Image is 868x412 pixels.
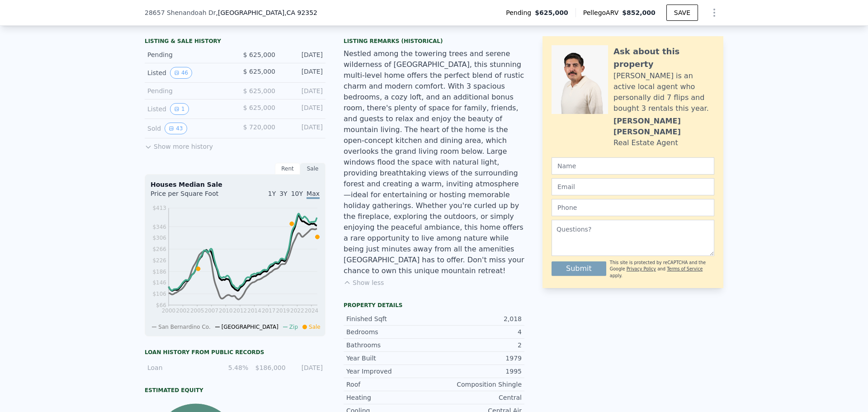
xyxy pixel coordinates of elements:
div: Year Built [346,354,434,363]
div: Sold [147,123,228,134]
div: Year Improved [346,367,434,376]
button: View historical data [165,123,187,134]
span: Zip [289,324,298,330]
span: $ 625,000 [243,51,275,58]
div: Ask about this property [613,45,714,71]
tspan: $146 [152,279,166,286]
span: 28657 Shenandoah Dr [145,8,216,17]
tspan: $66 [156,302,166,308]
div: [PERSON_NAME] is an active local agent who personally did 7 flips and bought 3 rentals this year. [613,71,714,114]
div: [DATE] [283,103,323,115]
tspan: 2014 [247,308,261,314]
div: [PERSON_NAME] [PERSON_NAME] [613,116,714,137]
div: 1979 [434,354,522,363]
div: Loan history from public records [145,349,325,356]
input: Email [552,178,714,195]
span: Max [307,190,320,199]
div: Pending [147,86,228,95]
div: Bedrooms [346,327,434,336]
tspan: 2005 [190,308,204,314]
div: Roof [346,380,434,389]
tspan: 2024 [305,308,319,314]
div: [DATE] [291,363,323,372]
div: Central [434,393,522,402]
tspan: $266 [152,246,166,252]
div: Houses Median Sale [151,180,320,189]
div: Rent [275,163,300,175]
div: $186,000 [254,363,285,372]
span: 10Y [291,190,303,197]
div: Composition Shingle [434,380,522,389]
button: Show more history [145,138,213,151]
div: Loan [147,363,211,372]
span: $ 625,000 [243,68,275,75]
div: 2 [434,341,522,350]
div: [DATE] [283,86,323,95]
div: Listed [147,67,228,79]
div: 5.48% [217,363,248,372]
span: , [GEOGRAPHIC_DATA] [216,8,317,17]
span: $ 720,000 [243,123,275,131]
span: $625,000 [535,8,568,17]
span: [GEOGRAPHIC_DATA] [222,324,278,330]
button: View historical data [170,103,189,115]
div: [DATE] [283,67,323,79]
tspan: 2002 [176,308,190,314]
div: Heating [346,393,434,402]
div: Estimated Equity [145,387,325,394]
div: Sale [300,163,325,175]
span: $852,000 [622,9,656,16]
span: $ 625,000 [243,104,275,111]
div: 4 [434,327,522,336]
div: Listing Remarks (Historical) [344,38,524,45]
tspan: $413 [152,205,166,211]
div: Bathrooms [346,341,434,350]
input: Phone [552,199,714,216]
div: Real Estate Agent [613,137,678,148]
span: 1Y [268,190,276,197]
div: 1995 [434,367,522,376]
div: Finished Sqft [346,314,434,323]
span: Sale [309,324,321,330]
tspan: 2012 [233,308,247,314]
span: , CA 92352 [284,9,317,16]
div: Listed [147,103,228,115]
tspan: $306 [152,235,166,241]
tspan: 2000 [162,308,176,314]
div: LISTING & SALE HISTORY [145,38,325,47]
span: $ 625,000 [243,87,275,95]
span: Pellego ARV [583,8,623,17]
div: [DATE] [283,123,323,134]
tspan: $186 [152,269,166,275]
button: Show Options [705,4,723,22]
tspan: 2007 [205,308,219,314]
tspan: $106 [152,291,166,297]
div: Nestled among the towering trees and serene wilderness of [GEOGRAPHIC_DATA], this stunning multi-... [344,48,524,276]
tspan: $226 [152,257,166,264]
a: Terms of Service [667,266,703,271]
tspan: 2017 [262,308,276,314]
span: Pending [506,8,535,17]
div: 2,018 [434,314,522,323]
div: Property details [344,302,524,309]
button: Submit [552,261,606,276]
span: 3Y [279,190,287,197]
button: SAVE [666,5,698,21]
a: Privacy Policy [627,266,656,271]
div: This site is protected by reCAPTCHA and the Google and apply. [610,260,714,279]
button: View historical data [170,67,192,79]
div: Price per Square Foot [151,189,235,204]
tspan: 2022 [290,308,304,314]
button: Show less [344,278,384,287]
tspan: $346 [152,224,166,230]
tspan: 2019 [276,308,290,314]
tspan: 2010 [219,308,233,314]
span: San Bernardino Co. [158,324,210,330]
div: [DATE] [283,50,323,59]
div: Pending [147,50,228,59]
input: Name [552,157,714,175]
